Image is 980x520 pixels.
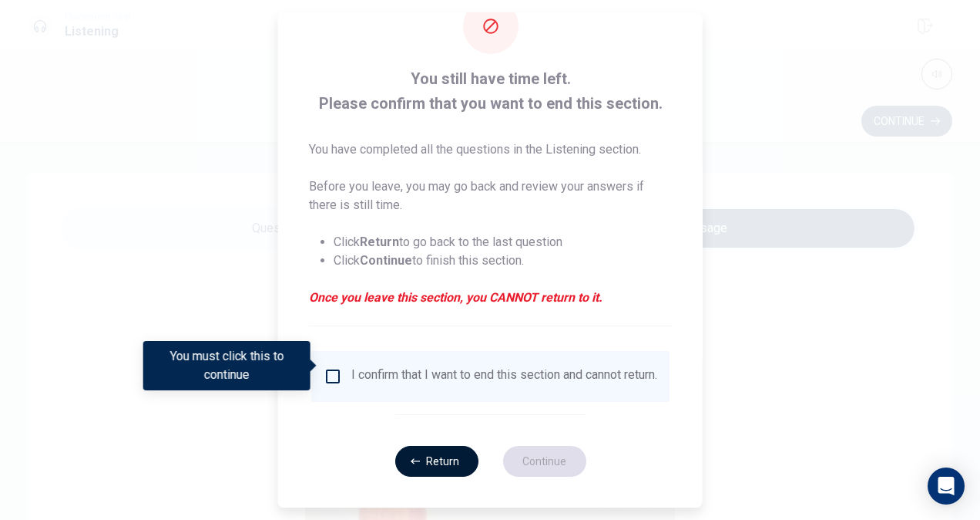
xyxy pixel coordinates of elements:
[502,446,586,477] button: Continue
[309,177,672,214] p: Before you leave, you may go back and review your answers if there is still time.
[143,341,310,390] div: You must click this to continue
[309,66,672,116] span: You still have time left. Please confirm that you want to end this section.
[309,140,672,159] p: You have completed all the questions in the Listening section.
[309,289,672,307] em: Once you leave this section, you CANNOT return to it.
[928,468,965,505] div: Open Intercom Messenger
[324,367,342,386] span: You must click this to continue
[394,446,478,477] button: Return
[360,253,412,268] strong: Continue
[334,233,672,252] li: Click to go back to the last question
[334,252,672,270] li: Click to finish this section.
[351,367,657,386] div: I confirm that I want to end this section and cannot return.
[360,235,399,249] strong: Return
